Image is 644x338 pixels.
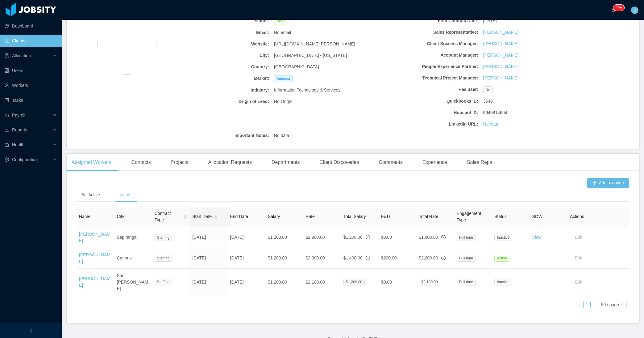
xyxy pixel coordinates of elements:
[155,279,172,285] span: Staffing
[5,143,9,147] i: icon: medicine-box
[274,87,340,93] span: Information Technology & Services
[169,75,269,82] b: Market:
[214,216,218,218] i: icon: caret-down
[274,52,347,59] span: [GEOGRAPHIC_DATA] - [US_STATE]
[343,214,366,219] span: Total Salary
[81,192,100,197] span: Active
[184,214,187,216] i: icon: caret-up
[305,214,315,219] span: Rate
[366,235,370,239] span: info-circle
[379,63,478,70] b: People Experience Partner:
[169,52,269,59] b: City:
[5,20,57,32] a: icon: pie-chartDashboard
[114,269,152,296] td: San [PERSON_NAME]
[483,75,519,81] a: [PERSON_NAME]
[228,269,265,296] td: [DATE]
[169,18,269,24] b: Status:
[379,41,478,47] b: Client Success Manager:
[5,94,57,106] a: icon: profileTasks
[634,6,636,14] span: J
[483,41,519,47] a: [PERSON_NAME]
[214,214,218,216] i: icon: caret-up
[169,29,269,36] b: Email:
[419,214,438,219] span: Total Rate
[79,252,110,264] a: [PERSON_NAME]
[457,211,481,222] span: Engagement Type
[601,301,619,308] div: 50 / page
[483,98,493,105] span: 3548
[381,214,390,219] span: E&D
[457,279,476,285] span: Full time
[570,253,587,263] button: Edit
[418,154,452,171] div: Experience
[155,234,172,241] span: Staffing
[230,214,248,219] span: End Date
[620,303,624,307] i: icon: down
[379,98,478,105] b: Quickbooks ID:
[303,269,341,296] td: $2,100.00
[303,227,341,248] td: $1,900.00
[343,255,363,260] span: $1,400.00
[192,213,212,220] span: Start Date
[483,86,493,93] span: No
[190,269,227,296] td: [DATE]
[169,87,269,93] b: Industry:
[274,41,355,47] span: [URL][DOMAIN_NAME][PERSON_NAME]
[265,248,303,269] td: $1,200.00
[117,214,124,219] span: City
[379,86,478,93] b: Has user:
[483,52,519,58] a: [PERSON_NAME]
[114,248,152,269] td: Canoas
[611,8,616,12] i: icon: bell
[228,227,265,248] td: [DATE]
[419,255,438,260] span: $2,200.00
[532,235,542,240] a: View
[570,233,587,242] button: Edit
[374,154,408,171] div: Comments
[97,15,156,75] img: ee03d470-3da2-11ed-8e6e-59cb0073dbab_63595990be61e-400w.png
[366,256,370,260] span: info-circle
[190,248,227,269] td: [DATE]
[584,301,590,308] a: 1
[381,255,397,260] span: $200.00
[155,210,181,223] span: Contract Type
[79,214,90,219] span: Name
[79,232,110,243] a: [PERSON_NAME]
[274,75,293,82] span: America
[268,214,280,219] span: Salary
[169,41,269,47] b: Website:
[379,29,478,36] b: Sales Representative:
[5,113,9,117] i: icon: file-protect
[5,157,9,162] i: icon: setting
[379,18,478,24] b: First Contract Date:
[184,214,187,218] div: Sort
[583,301,591,308] li: 1
[494,234,512,241] span: Inactive
[190,227,227,248] td: [DATE]
[494,255,509,262] span: Active
[379,75,478,81] b: Technical Project Manager:
[274,18,289,24] span: Active
[5,35,57,47] a: icon: auditClients
[274,98,292,105] span: No Origin
[578,303,581,306] i: icon: left
[169,98,269,105] b: Origin of Lead:
[228,248,265,269] td: [DATE]
[381,235,392,240] span: $0.00
[67,154,117,171] div: Assigned Workers
[274,64,319,70] span: [GEOGRAPHIC_DATA]
[5,64,57,77] a: icon: robotUsers
[214,214,218,218] div: Sort
[5,79,57,92] a: icon: userWorkers
[274,132,289,139] span: No data
[265,227,303,248] td: $1,200.00
[494,279,512,285] span: Inactive
[483,63,519,70] a: [PERSON_NAME]
[457,234,476,241] span: Full time
[114,227,152,248] td: Sapiranga
[381,280,392,285] span: $0.00
[155,255,172,262] span: Staffing
[419,235,438,240] span: $1,900.00
[343,235,363,240] span: $1,200.00
[591,301,598,308] li: Next Page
